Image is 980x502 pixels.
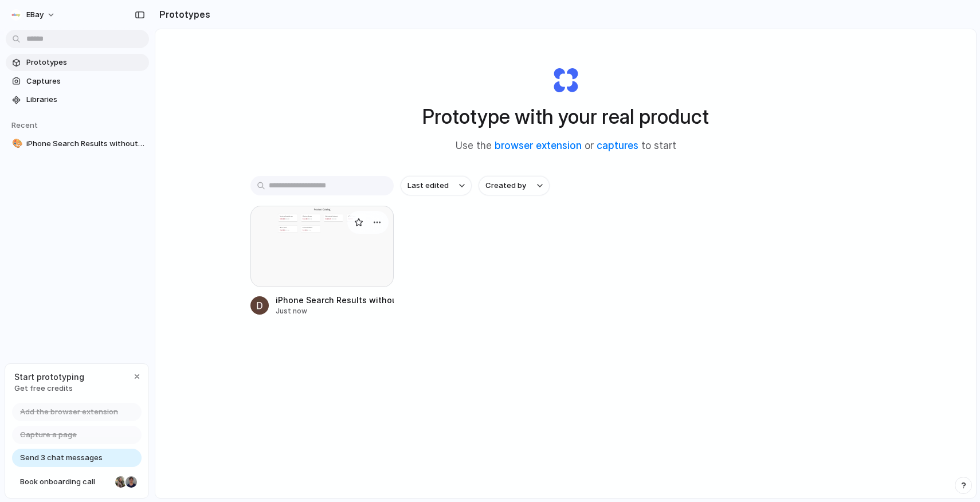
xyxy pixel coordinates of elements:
[10,138,22,150] button: 🎨
[26,9,44,21] span: eBay
[6,135,149,152] a: 🎨iPhone Search Results without Red Banner
[6,73,149,90] a: Captures
[26,76,144,87] span: Captures
[495,140,582,151] a: browser extension
[26,138,144,150] span: iPhone Search Results without Red Banner
[6,6,61,24] button: eBay
[407,180,449,191] span: Last edited
[597,140,638,151] a: captures
[250,206,394,316] a: iPhone Search Results without Red BanneriPhone Search Results without Red BannerJust now
[20,452,103,464] span: Send 3 chat messages
[155,7,210,21] h2: Prototypes
[485,180,526,191] span: Created by
[276,306,394,316] div: Just now
[401,176,472,195] button: Last edited
[124,475,138,489] div: Christian Iacullo
[11,120,38,130] span: Recent
[20,406,118,418] span: Add the browser extension
[20,476,111,488] span: Book onboarding call
[479,176,550,195] button: Created by
[276,294,394,306] div: iPhone Search Results without Red Banner
[6,91,149,108] a: Libraries
[14,383,84,394] span: Get free credits
[422,101,709,132] h1: Prototype with your real product
[114,475,128,489] div: Nicole Kubica
[20,429,77,441] span: Capture a page
[6,54,149,71] a: Prototypes
[26,57,144,68] span: Prototypes
[12,137,20,150] div: 🎨
[456,139,676,154] span: Use the or to start
[14,371,84,383] span: Start prototyping
[26,94,144,105] span: Libraries
[12,473,142,491] a: Book onboarding call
